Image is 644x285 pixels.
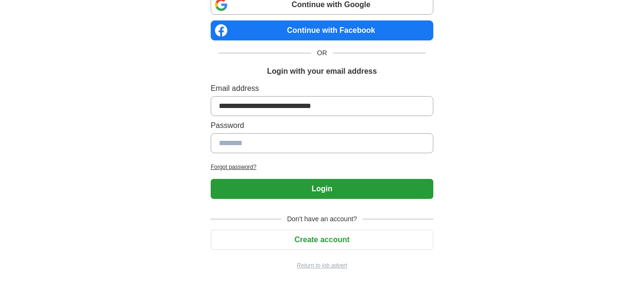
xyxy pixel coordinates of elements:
[267,66,377,77] h1: Login with your email address
[211,230,433,250] button: Create account
[211,236,433,244] a: Create account
[211,83,433,94] label: Email address
[211,179,433,199] button: Login
[211,120,433,131] label: Password
[281,214,363,224] span: Don't have an account?
[311,48,333,58] span: OR
[211,20,433,40] a: Continue with Facebook
[211,163,433,171] a: Forgot password?
[211,261,433,270] a: Return to job advert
